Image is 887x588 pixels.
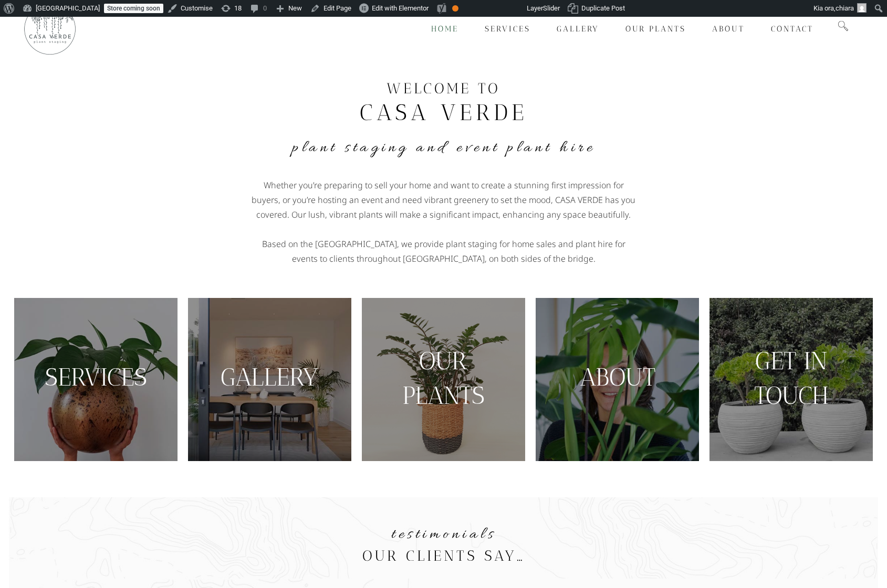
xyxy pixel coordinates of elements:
[419,346,467,376] a: OUR
[249,178,638,222] p: Whether you’re preparing to sell your home and want to create a stunning first impression for buy...
[249,237,638,266] p: Based on the [GEOGRAPHIC_DATA], we provide plant staging for home sales and plant hire for events...
[755,346,828,376] a: GET IN
[771,24,813,34] span: Contact
[45,362,147,392] a: SERVICES
[276,523,611,546] h4: testimonials
[221,362,318,392] a: GALLERY
[372,4,429,12] span: Edit with Elementor
[485,24,530,34] span: Services
[150,99,738,126] h2: CASA VERDE
[712,24,745,34] span: About
[104,4,163,13] a: Store coming soon
[150,79,738,99] h3: WELCOME TO
[836,4,854,12] span: chiara
[468,2,527,15] img: Views over 48 hours. Click for more Jetpack Stats.
[402,381,485,410] a: PLANTS
[150,137,738,159] h4: Plant Staging and Event Plant Hire
[557,24,599,34] span: Gallery
[580,362,655,392] a: ABOUT
[452,5,458,12] div: OK
[431,24,458,34] span: Home
[625,24,686,34] span: Our Plants
[276,546,611,566] h3: our clients say…
[754,381,829,410] a: TOUCH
